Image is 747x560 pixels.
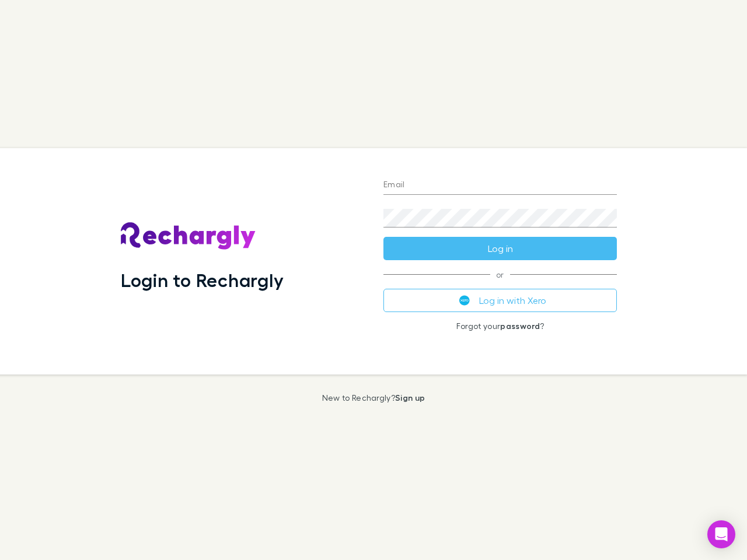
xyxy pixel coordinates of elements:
span: or [383,274,617,275]
div: Open Intercom Messenger [707,520,735,548]
a: Sign up [395,393,425,402]
p: New to Rechargly? [322,393,425,402]
img: Rechargly's Logo [121,222,256,250]
p: Forgot your ? [383,321,617,331]
h1: Login to Rechargly [121,269,284,291]
img: Xero's logo [459,295,470,306]
a: password [500,321,540,331]
button: Log in [383,237,617,260]
button: Log in with Xero [383,289,617,312]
